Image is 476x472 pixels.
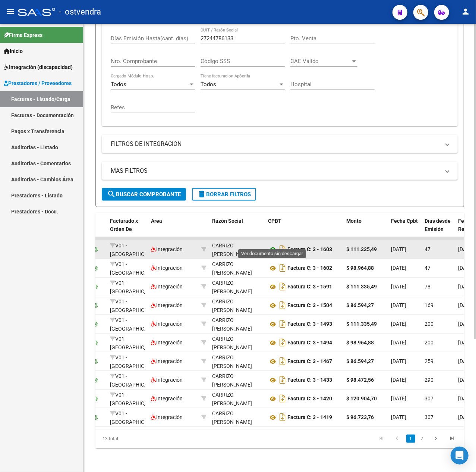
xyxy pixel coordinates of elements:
[425,302,434,308] span: 169
[422,213,455,246] datatable-header-cell: Días desde Emisión
[346,246,377,252] strong: $ 111.335,49
[278,243,287,255] i: Descargar documento
[425,377,434,383] span: 290
[151,340,183,346] span: Integración
[4,79,72,87] span: Prestadores / Proveedores
[212,391,262,406] div: 27244786133
[425,218,451,232] span: Días desde Emisión
[346,265,374,271] strong: $ 98.964,88
[425,340,434,346] span: 200
[458,321,473,327] span: [DATE]
[458,377,473,383] span: [DATE]
[102,162,458,180] mat-expansion-panel-header: MAS FILTROS
[391,377,406,383] span: [DATE]
[107,190,116,199] mat-icon: search
[287,284,332,290] strong: Factura C: 3 - 1591
[212,409,262,425] div: 27244786133
[343,213,388,246] datatable-header-cell: Monto
[197,190,206,199] mat-icon: delete
[212,260,262,277] div: CARRIZO [PERSON_NAME]
[388,213,422,246] datatable-header-cell: Fecha Cpbt
[212,316,262,332] div: 27244786133
[346,302,374,308] strong: $ 86.594,27
[151,321,183,327] span: Integración
[405,432,416,445] li: page 1
[151,302,183,308] span: Integración
[6,7,15,16] mat-icon: menu
[212,391,262,408] div: CARRIZO [PERSON_NAME]
[287,340,332,346] strong: Factura C: 3 - 1494
[4,31,42,39] span: Firma Express
[212,218,243,224] span: Razón Social
[425,358,434,364] span: 259
[151,284,183,290] span: Integración
[278,355,287,367] i: Descargar documento
[212,260,262,276] div: 27244786133
[212,241,262,259] div: CARRIZO [PERSON_NAME]
[391,340,406,346] span: [DATE]
[458,302,473,308] span: [DATE]
[212,409,262,426] div: CARRIZO [PERSON_NAME]
[346,377,374,383] strong: $ 98.472,56
[151,377,183,383] span: Integración
[391,284,406,290] span: [DATE]
[346,284,377,290] strong: $ 111.335,49
[287,359,332,365] strong: Factura C: 3 - 1467
[287,396,332,402] strong: Factura C: 3 - 1420
[102,135,458,153] mat-expansion-panel-header: FILTROS DE INTEGRACION
[391,358,406,364] span: [DATE]
[425,414,434,420] span: 307
[4,63,73,71] span: Integración (discapacidad)
[425,284,431,290] span: 78
[346,414,374,420] strong: $ 96.723,76
[107,191,181,198] span: Buscar Comprobante
[425,265,431,271] span: 47
[458,340,473,346] span: [DATE]
[451,447,469,465] div: Open Intercom Messenger
[461,7,470,16] mat-icon: person
[212,279,262,294] div: 27244786133
[111,140,440,148] mat-panel-title: FILTROS DE INTEGRACION
[391,414,406,420] span: [DATE]
[111,167,440,175] mat-panel-title: MAS FILTROS
[391,246,406,252] span: [DATE]
[111,81,126,88] span: Todos
[278,262,287,274] i: Descargar documento
[212,353,262,369] div: 27244786133
[95,429,168,448] div: 13 total
[151,396,183,401] span: Integración
[391,265,406,271] span: [DATE]
[406,435,415,443] a: 1
[425,321,434,327] span: 200
[212,297,262,313] div: 27244786133
[287,377,332,383] strong: Factura C: 3 - 1433
[151,218,162,224] span: Area
[458,358,473,364] span: [DATE]
[212,297,262,315] div: CARRIZO [PERSON_NAME]
[278,281,287,293] i: Descargar documento
[110,218,138,232] span: Facturado x Orden De
[151,358,183,364] span: Integración
[212,279,262,296] div: CARRIZO [PERSON_NAME]
[4,47,23,55] span: Inicio
[278,318,287,330] i: Descargar documento
[268,218,281,224] span: CPBT
[212,335,262,350] div: 27244786133
[391,396,406,401] span: [DATE]
[209,213,265,246] datatable-header-cell: Razón Social
[445,435,459,443] a: go to last page
[278,411,287,423] i: Descargar documento
[458,265,473,271] span: [DATE]
[278,337,287,348] i: Descargar documento
[212,335,262,352] div: CARRIZO [PERSON_NAME]
[212,372,262,389] div: CARRIZO [PERSON_NAME]
[278,393,287,404] i: Descargar documento
[290,58,351,65] span: CAE Válido
[151,246,183,252] span: Integración
[201,81,216,88] span: Todos
[212,372,262,388] div: 27244786133
[212,316,262,333] div: CARRIZO [PERSON_NAME]
[287,321,332,327] strong: Factura C: 3 - 1493
[212,353,262,371] div: CARRIZO [PERSON_NAME]
[416,432,428,445] li: page 2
